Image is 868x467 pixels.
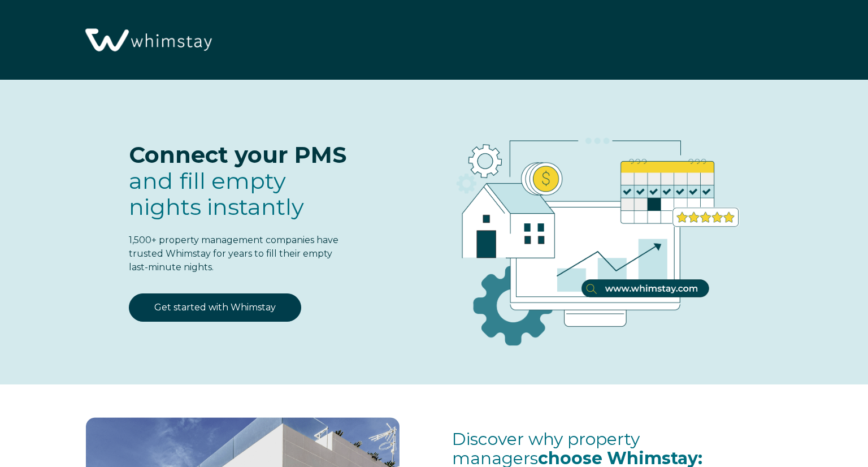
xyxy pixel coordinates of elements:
[79,6,216,76] img: Whimstay Logo-02 1
[129,167,304,220] span: and
[129,293,301,322] a: Get started with Whimstay
[129,235,338,273] span: 1,500+ property management companies have trusted Whimstay for years to fill their empty last-min...
[392,102,790,364] img: RBO Ilustrations-03
[129,141,346,168] span: Connect your PMS
[129,167,304,220] span: fill empty nights instantly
